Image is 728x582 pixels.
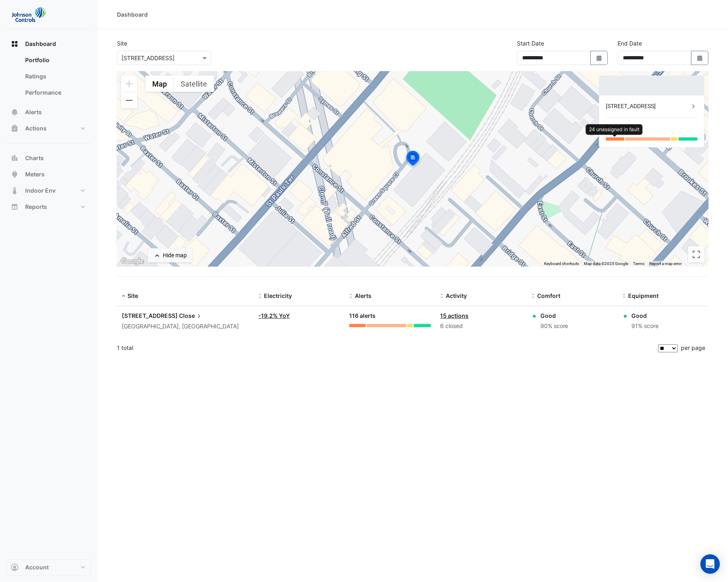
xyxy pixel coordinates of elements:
span: Alerts [355,292,372,299]
button: Meters [6,166,91,182]
button: Reports [6,199,91,215]
span: Electricity [264,292,292,299]
app-icon: Reports [11,203,19,211]
button: Alerts [6,104,91,120]
div: 90% score [540,321,568,331]
img: Company Logo [10,7,46,23]
span: Activity [446,292,467,299]
app-icon: Charts [11,154,19,162]
div: 116 alerts [349,311,430,321]
div: Good [540,311,568,320]
span: Meters [25,170,45,178]
a: 15 actions [441,312,469,319]
span: Close [179,311,203,320]
button: Dashboard [6,36,91,52]
span: [STREET_ADDRESS] [122,312,178,319]
a: Performance [19,85,91,101]
div: Dashboard [6,52,91,104]
div: 6 closed [441,321,522,331]
button: Account [6,559,91,575]
button: Charts [6,150,91,166]
span: Site [127,292,138,299]
app-icon: Actions [11,124,19,132]
span: Indoor Env [25,187,56,195]
span: Reports [25,203,47,211]
a: -19.2% YoY [258,312,290,319]
div: 24 unassigned in fault [586,124,643,135]
img: Google [119,256,146,267]
button: Indoor Env [6,182,91,199]
span: Dashboard [25,40,56,48]
div: [GEOGRAPHIC_DATA], [GEOGRAPHIC_DATA] [122,322,248,331]
label: End Date [618,39,642,48]
app-icon: Meters [11,170,19,178]
button: Toggle fullscreen view [688,246,704,263]
app-icon: Alerts [11,108,19,116]
a: Open this area in Google Maps (opens a new window) [119,256,146,267]
button: Show street map [145,76,174,92]
button: Actions [6,120,91,137]
button: Zoom out [121,92,137,109]
span: Comfort [537,292,560,299]
a: Terms (opens in new tab) [633,261,644,266]
span: Actions [25,124,47,132]
button: Keyboard shortcuts [544,261,579,267]
a: Report a map error [649,261,682,266]
button: Show satellite imagery [174,76,214,92]
span: Account [25,563,49,571]
span: Alerts [25,108,42,116]
fa-icon: Select Date [696,54,704,61]
app-icon: Indoor Env [11,187,19,195]
app-icon: Dashboard [11,40,19,48]
a: Portfolio [19,52,91,68]
div: Good [631,311,659,320]
div: Open Intercom Messenger [700,554,720,574]
label: Site [117,39,127,48]
div: Hide map [163,251,187,260]
div: [STREET_ADDRESS] [606,102,689,111]
a: Ratings [19,68,91,85]
button: Hide map [148,248,192,263]
div: 91% score [631,321,659,331]
label: Start Date [517,39,544,48]
span: Charts [25,154,44,162]
div: Dashboard [117,10,148,19]
img: site-pin-selected.svg [404,150,422,169]
fa-icon: Select Date [596,54,603,61]
div: 1 total [117,338,657,358]
span: Map data ©2025 Google [584,261,628,266]
button: Zoom in [121,76,137,92]
span: Equipment [628,292,659,299]
span: per page [681,344,705,351]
